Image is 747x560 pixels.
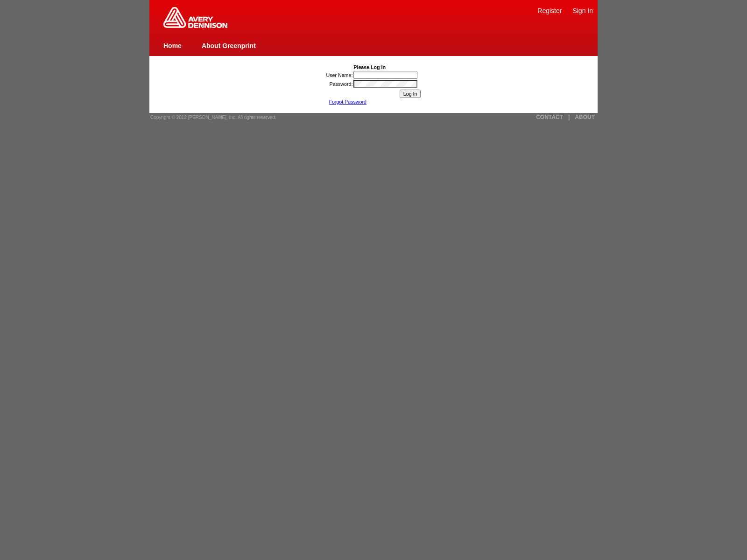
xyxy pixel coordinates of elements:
a: Greenprint [163,23,227,29]
label: Password: [330,81,353,87]
b: Please Log In [353,64,386,70]
label: User Name: [326,72,353,78]
a: Forgot Password [329,99,366,105]
a: ABOUT [575,114,595,120]
a: Register [537,7,562,14]
span: Copyright © 2012 [PERSON_NAME], Inc. All rights reserved. [150,115,276,120]
a: | [568,114,570,120]
a: Home [163,42,182,49]
input: Log In [400,90,421,98]
a: CONTACT [536,114,563,120]
img: Home [163,7,227,28]
a: Sign In [572,7,593,14]
a: About Greenprint [202,42,256,49]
